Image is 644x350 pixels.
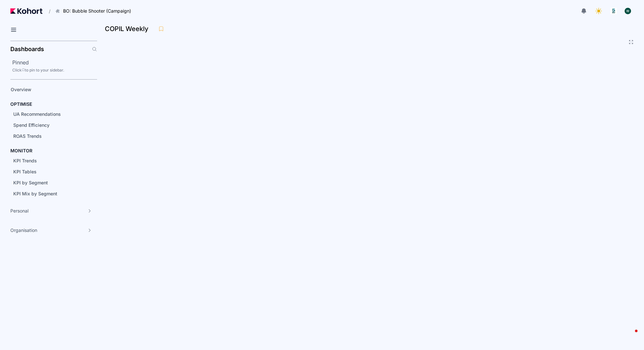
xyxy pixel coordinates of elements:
[11,189,86,199] a: KPI Mix by Segment
[8,85,86,94] a: Overview
[10,208,28,214] span: Personal
[11,87,31,92] span: Overview
[105,26,152,32] h3: COPIL Weekly
[10,8,42,14] img: Kohort logo
[13,122,50,128] span: Spend Efficiency
[622,328,638,344] iframe: Intercom live chat
[13,158,37,163] span: KPI Trends
[11,156,86,166] a: KPI Trends
[13,169,37,174] span: KPI Tables
[13,180,48,185] span: KPI by Segment
[63,8,131,14] span: BO: Bubble Shooter (Campaign)
[628,39,634,45] button: Fullscreen
[13,133,42,139] span: ROAS Trends
[52,5,138,16] button: BO: Bubble Shooter (Campaign)
[11,109,86,119] a: UA Recommendations
[10,227,37,234] span: Organisation
[11,178,86,188] a: KPI by Segment
[10,148,32,154] h4: MONITOR
[13,111,61,117] span: UA Recommendations
[12,68,97,73] div: Click to pin to your sidebar.
[11,120,86,130] a: Spend Efficiency
[12,59,97,66] h2: Pinned
[11,167,86,177] a: KPI Tables
[610,8,617,14] img: logo_logo_images_1_20240607072359498299_20240828135028712857.jpeg
[13,191,57,196] span: KPI Mix by Segment
[10,101,32,107] h4: OPTIMISE
[44,8,50,15] span: /
[10,46,44,52] h2: Dashboards
[11,131,86,141] a: ROAS Trends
